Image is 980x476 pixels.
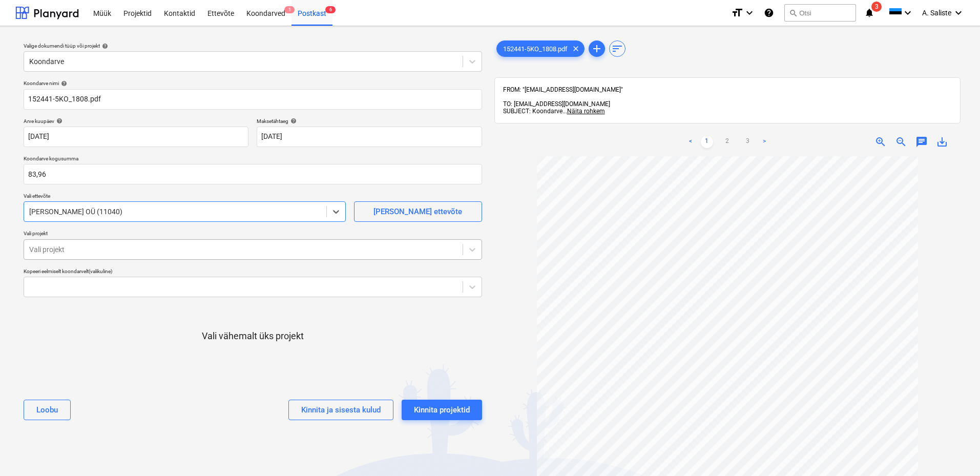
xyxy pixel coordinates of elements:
div: Koondarve nimi [24,80,482,87]
a: Next page [758,136,770,148]
p: Vali vähemalt üks projekt [202,330,304,342]
span: FROM: "[EMAIL_ADDRESS][DOMAIN_NAME]" [503,86,623,93]
span: help [54,118,62,124]
span: TO: [EMAIL_ADDRESS][DOMAIN_NAME] [503,100,610,108]
span: zoom_out [895,136,907,148]
button: Otsi [784,4,856,22]
i: format_size [731,7,743,19]
div: Maksetähtaeg [257,118,482,125]
span: Näita rohkem [567,108,605,115]
span: sort [611,43,623,55]
span: chat [915,136,928,148]
iframe: Chat Widget [929,427,980,476]
a: Previous page [684,136,697,148]
div: Kinnita projektid [414,403,470,417]
input: Arve kuupäeva pole määratud. [24,127,248,147]
input: Koondarve kogusumma [24,164,482,184]
i: notifications [864,7,874,19]
button: [PERSON_NAME] ettevõte [354,201,482,222]
div: Kopeeri eelmiselt koondarvelt (valikuline) [24,268,482,275]
span: help [288,118,297,124]
p: Vali projekt [24,230,482,239]
span: search [789,9,797,17]
div: Kinnita ja sisesta kulud [301,403,381,417]
span: A. Saliste [922,9,951,17]
span: ... [562,108,605,115]
i: keyboard_arrow_down [952,7,965,19]
a: Page 3 [742,136,754,148]
span: SUBJECT: Koondarve [503,108,562,115]
a: Page 1 is your current page [701,136,713,148]
button: Kinnita projektid [402,400,482,420]
span: add [591,43,603,55]
a: Page 2 [721,136,734,148]
span: help [100,43,108,49]
span: 6 [325,6,336,13]
div: Loobu [36,403,58,417]
span: save_alt [936,136,948,148]
span: 1 [284,6,295,13]
span: 3 [871,2,882,12]
input: Koondarve nimi [24,89,482,110]
i: keyboard_arrow_down [902,7,914,19]
p: Vali ettevõte [24,193,346,201]
i: Abikeskus [764,7,774,19]
span: 152441-5KO_1808.pdf [497,45,574,53]
i: keyboard_arrow_down [743,7,756,19]
button: Kinnita ja sisesta kulud [288,400,393,420]
div: 152441-5KO_1808.pdf [496,40,585,57]
input: Tähtaega pole määratud [257,127,482,147]
div: [PERSON_NAME] ettevõte [373,205,462,218]
p: Koondarve kogusumma [24,155,482,164]
span: help [59,80,67,87]
button: Loobu [24,400,71,420]
div: Valige dokumendi tüüp või projekt [24,43,482,49]
div: Arve kuupäev [24,118,248,125]
span: clear [570,43,582,55]
span: zoom_in [874,136,887,148]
